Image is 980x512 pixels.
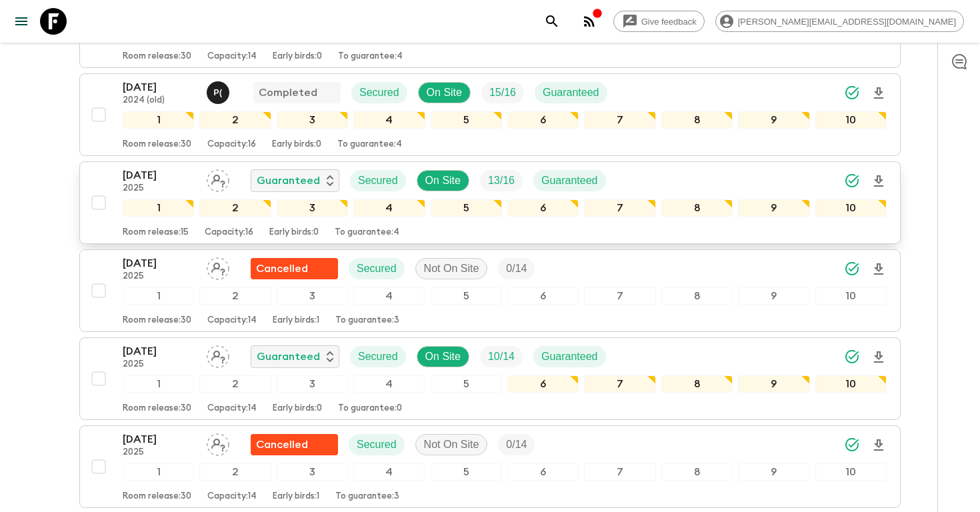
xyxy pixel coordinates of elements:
div: 1 [123,375,194,393]
p: Cancelled [256,261,308,277]
p: 2025 [123,183,196,194]
div: 5 [431,463,502,481]
svg: Synced Successfully [844,437,860,453]
svg: Synced Successfully [844,173,860,189]
svg: Download Onboarding [871,437,887,453]
div: 2 [199,463,271,481]
p: Early birds: 0 [269,227,319,238]
div: 8 [661,199,733,217]
div: 5 [431,375,502,393]
div: On Site [418,82,471,103]
div: 2 [199,199,271,217]
p: 10 / 14 [488,349,515,365]
div: 3 [277,199,348,217]
div: 9 [738,375,809,393]
div: 3 [277,287,348,305]
div: 7 [584,111,655,129]
div: 6 [507,287,579,305]
p: Capacity: 14 [207,315,257,326]
p: Early birds: 1 [273,315,319,326]
p: Room release: 30 [123,139,191,150]
div: 1 [123,199,194,217]
p: 13 / 16 [488,173,515,189]
div: 5 [431,199,502,217]
button: [DATE]2024 (old)Pooky (Thanaphan) KerdyooCompletedSecuredOn SiteTrip FillGuaranteed12345678910Roo... [79,73,901,156]
div: 5 [431,111,502,129]
div: 4 [353,375,425,393]
p: Completed [259,85,317,101]
div: 4 [353,111,425,129]
p: Secured [358,173,398,189]
div: Secured [349,258,405,279]
div: 7 [584,199,655,217]
p: Guaranteed [257,173,320,189]
div: Secured [349,434,405,455]
div: [PERSON_NAME][EMAIL_ADDRESS][DOMAIN_NAME] [715,11,964,32]
a: Give feedback [613,11,705,32]
p: [DATE] [123,255,196,271]
div: 8 [661,375,733,393]
p: Room release: 15 [123,227,189,238]
p: Secured [359,85,399,101]
div: 5 [431,287,502,305]
button: [DATE]2025Assign pack leaderFlash Pack cancellationSecuredNot On SiteTrip Fill12345678910Room rel... [79,249,901,332]
p: Room release: 30 [123,491,191,502]
div: 8 [661,463,733,481]
svg: Download Onboarding [871,349,887,365]
div: Not On Site [415,258,488,279]
div: 10 [815,463,887,481]
div: 4 [353,199,425,217]
span: Assign pack leader [207,437,229,448]
p: Cancelled [256,437,308,453]
div: Trip Fill [498,434,535,455]
p: 0 / 14 [506,437,527,453]
div: Secured [350,346,406,367]
p: Guaranteed [543,85,599,101]
p: On Site [425,173,461,189]
span: Assign pack leader [207,261,229,272]
div: 9 [738,199,809,217]
svg: Synced Successfully [844,85,860,101]
div: Secured [350,170,406,191]
span: [PERSON_NAME][EMAIL_ADDRESS][DOMAIN_NAME] [731,17,963,27]
p: On Site [425,349,461,365]
div: Trip Fill [498,258,535,279]
div: Trip Fill [480,346,523,367]
p: [DATE] [123,79,196,95]
p: To guarantee: 3 [335,491,399,502]
p: Not On Site [424,261,479,277]
div: 3 [277,463,348,481]
div: Secured [351,82,407,103]
div: 7 [584,287,655,305]
div: 6 [507,375,579,393]
p: Secured [357,437,397,453]
p: Secured [358,349,398,365]
p: Secured [357,261,397,277]
p: Capacity: 16 [205,227,253,238]
p: Early birds: 0 [273,51,322,62]
div: 1 [123,287,194,305]
p: Room release: 30 [123,315,191,326]
div: 2 [199,111,271,129]
div: Flash Pack cancellation [251,258,338,279]
p: To guarantee: 4 [335,227,399,238]
button: search adventures [539,8,565,35]
div: 9 [738,111,809,129]
div: Not On Site [415,434,488,455]
p: Early birds: 0 [273,403,322,414]
div: 2 [199,287,271,305]
p: [DATE] [123,431,196,447]
span: Assign pack leader [207,173,229,184]
div: 7 [584,463,655,481]
div: 6 [507,199,579,217]
p: To guarantee: 4 [337,139,402,150]
p: Guaranteed [257,349,320,365]
p: On Site [427,85,462,101]
p: To guarantee: 4 [338,51,403,62]
div: On Site [417,346,469,367]
button: [DATE]2025Assign pack leaderFlash Pack cancellationSecuredNot On SiteTrip Fill12345678910Room rel... [79,425,901,508]
svg: Download Onboarding [871,261,887,277]
svg: Download Onboarding [871,85,887,101]
p: Capacity: 16 [207,139,256,150]
div: On Site [417,170,469,191]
